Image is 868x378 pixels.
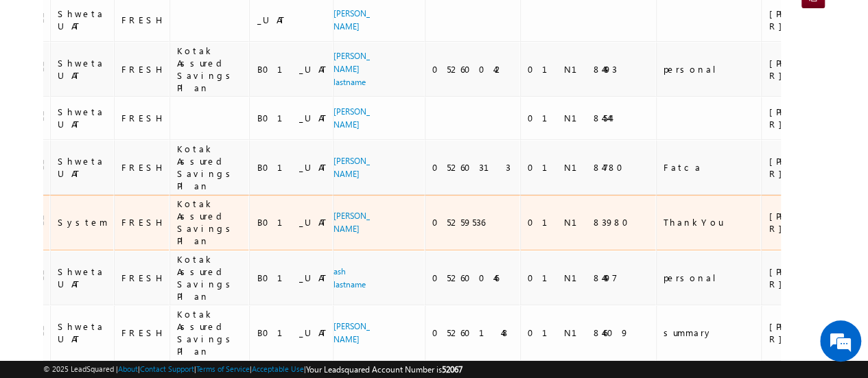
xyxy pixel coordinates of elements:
[769,8,858,32] div: [PHONE_NUMBER]
[43,363,462,376] span: © 2025 LeadSquared | | | | |
[58,265,108,290] div: Shweta UAT
[177,45,244,94] div: Kotak Assured Savings Plan
[528,272,650,284] div: 01N184497
[432,161,514,174] div: 05260313
[333,8,370,32] a: [PERSON_NAME]
[769,320,858,345] div: [PHONE_NUMBER]
[333,321,370,344] a: [PERSON_NAME]
[177,253,244,303] div: Kotak Assured Savings Plan
[432,272,514,284] div: 05260046
[664,327,755,339] div: summary
[58,8,108,32] div: Shweta UAT
[177,143,244,192] div: Kotak Assured Savings Plan
[121,161,163,174] div: FRESH
[121,272,163,284] div: FRESH
[58,155,108,180] div: Shweta UAT
[252,364,304,373] a: Acceptable Use
[121,14,163,26] div: FRESH
[769,210,858,235] div: [PHONE_NUMBER]
[432,327,514,339] div: 05260148
[528,63,650,75] div: 01N184493
[140,364,194,373] a: Contact Support
[664,216,755,228] div: ThankYou
[23,72,58,90] img: d_60004797649_company_0_60004797649
[528,112,650,124] div: 01N184544
[257,63,327,75] div: B01_UAT
[58,57,108,82] div: Shweta UAT
[432,216,514,228] div: 05259536
[257,272,327,284] div: B01_UAT
[71,72,231,90] div: Chat with us now
[121,63,163,75] div: FRESH
[118,364,138,373] a: About
[333,156,370,179] a: [PERSON_NAME]
[58,216,108,228] div: System
[528,216,650,228] div: 01N183980
[121,112,163,124] div: FRESH
[257,216,327,228] div: B01_UAT
[121,216,163,228] div: FRESH
[769,57,858,82] div: [PHONE_NUMBER]
[333,266,366,290] a: ash lastname
[257,112,327,124] div: B01_UAT
[58,320,108,345] div: Shweta UAT
[432,63,514,75] div: 05260042
[177,308,244,357] div: Kotak Assured Savings Plan
[528,161,650,174] div: 01N184780
[769,106,858,130] div: [PHONE_NUMBER]
[225,7,258,40] div: Minimize live chat window
[177,198,244,247] div: Kotak Assured Savings Plan
[18,127,250,279] textarea: Type your message and hit 'Enter'
[58,106,108,130] div: Shweta UAT
[664,161,755,174] div: Fatca
[769,265,858,290] div: [PHONE_NUMBER]
[664,272,755,284] div: personal
[257,14,327,26] div: _UAT
[306,364,462,375] span: Your Leadsquared Account Number is
[769,155,858,180] div: [PHONE_NUMBER]
[257,327,327,339] div: B01_UAT
[333,51,370,87] a: [PERSON_NAME] lastname
[442,364,462,375] span: 52067
[528,327,650,339] div: 01N184609
[196,364,250,373] a: Terms of Service
[333,106,370,130] a: [PERSON_NAME]
[257,161,327,174] div: B01_UAT
[121,327,163,339] div: FRESH
[333,211,370,234] a: [PERSON_NAME]
[187,289,249,307] em: Start Chat
[664,63,755,75] div: personal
